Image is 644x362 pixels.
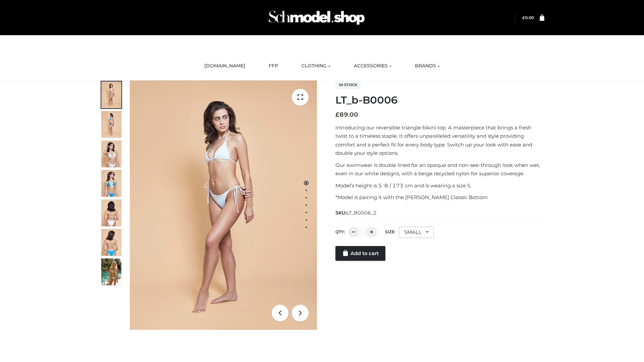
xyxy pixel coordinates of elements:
[101,170,121,197] img: ArielClassicBikiniTop_CloudNine_AzureSky_OW114ECO_4-scaled.jpg
[335,161,544,178] p: Our swimwear is double lined for an opaque and non-see-through look when wet, even in our white d...
[266,4,367,31] img: Schmodel Admin 964
[335,181,544,190] p: Model’s height is 5 ‘8 / 173 cm and is wearing a size S.
[101,140,121,167] img: ArielClassicBikiniTop_CloudNine_AzureSky_OW114ECO_3-scaled.jpg
[385,229,395,234] label: Size:
[410,59,445,73] a: BRANDS
[101,199,121,226] img: ArielClassicBikiniTop_CloudNine_AzureSky_OW114ECO_7-scaled.jpg
[101,111,121,138] img: ArielClassicBikiniTop_CloudNine_AzureSky_OW114ECO_2-scaled.jpg
[335,209,377,217] span: SKU:
[101,229,121,256] img: ArielClassicBikiniTop_CloudNine_AzureSky_OW114ECO_8-scaled.jpg
[399,227,434,238] div: SMALL
[335,193,544,202] p: *Model is pairing it with the [PERSON_NAME] Classic Bottom
[335,123,544,158] p: Introducing our reversible triangle bikini top. A masterpiece that brings a fresh twist to a time...
[335,94,544,106] h1: LT_b-B0006
[335,246,385,261] a: Add to cart
[101,81,121,108] img: ArielClassicBikiniTop_CloudNine_AzureSky_OW114ECO_1-scaled.jpg
[335,229,345,234] label: QTY:
[349,59,396,73] a: ACCESSORIES
[199,59,250,73] a: [DOMAIN_NAME]
[335,111,339,118] span: £
[346,210,377,216] span: LT_B0006_2
[335,81,361,89] span: In stock
[297,59,335,73] a: CLOTHING
[522,15,534,20] a: £0.00
[522,15,525,20] span: £
[130,80,317,330] img: LT_b-B0006
[264,59,283,73] a: FFP
[522,15,534,20] bdi: 0.00
[335,111,358,118] bdi: 89.00
[101,258,121,285] img: Arieltop_CloudNine_AzureSky2.jpg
